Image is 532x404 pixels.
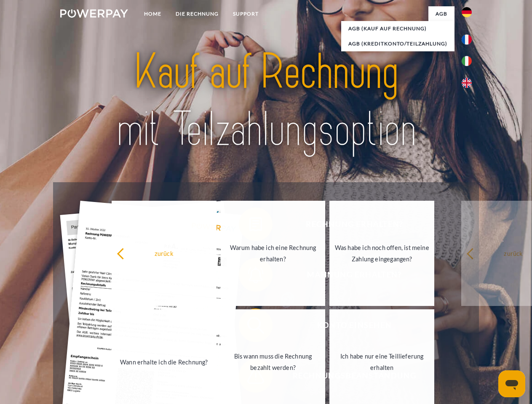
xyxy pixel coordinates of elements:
a: AGB (Kreditkonto/Teilzahlung) [341,36,454,51]
div: zurück [117,247,211,259]
img: de [462,7,472,17]
div: Bis wann muss die Rechnung bezahlt werden? [226,351,321,373]
div: Was habe ich noch offen, ist meine Zahlung eingegangen? [334,242,429,265]
a: Was habe ich noch offen, ist meine Zahlung eingegangen? [329,201,434,306]
a: AGB (Kauf auf Rechnung) [341,21,454,36]
a: DIE RECHNUNG [168,6,226,21]
img: logo-powerpay-white.svg [60,9,128,18]
a: Home [137,6,168,21]
iframe: Schaltfläche zum Öffnen des Messaging-Fensters [498,370,525,397]
a: SUPPORT [226,6,266,21]
a: agb [428,6,454,21]
img: it [462,56,472,66]
div: Ich habe nur eine Teillieferung erhalten [334,351,429,373]
div: Warum habe ich eine Rechnung erhalten? [226,242,321,265]
img: en [462,78,472,88]
img: fr [462,35,472,45]
img: title-powerpay_de.svg [80,40,452,161]
div: Wann erhalte ich die Rechnung? [117,356,211,367]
